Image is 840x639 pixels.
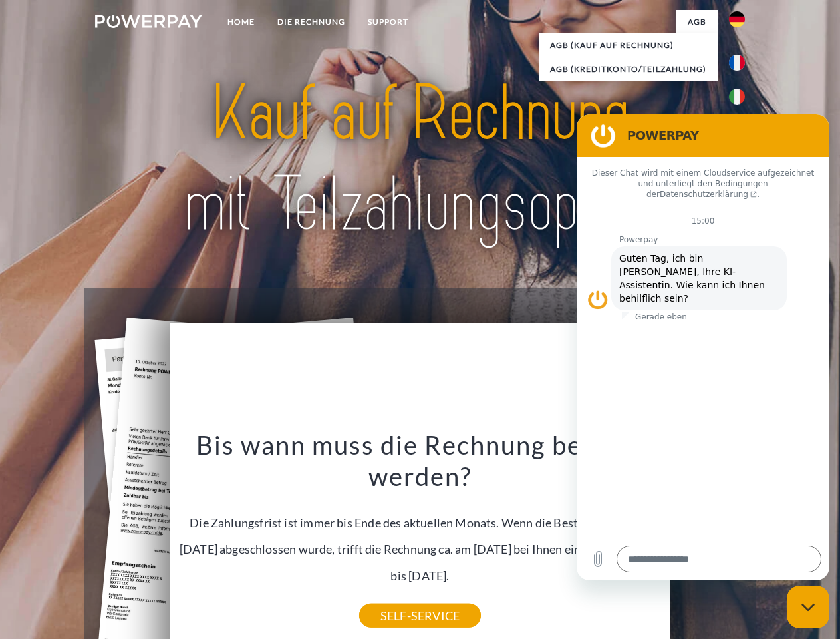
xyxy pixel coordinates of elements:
iframe: Messaging-Fenster [577,114,829,580]
img: de [729,11,745,27]
a: Home [216,10,266,34]
a: SUPPORT [356,10,420,34]
a: SELF-SERVICE [359,604,481,628]
img: title-powerpay_de.svg [127,64,713,255]
div: Die Zahlungsfrist ist immer bis Ende des aktuellen Monats. Wenn die Bestellung z.B. am [DATE] abg... [178,429,663,616]
iframe: Schaltfläche zum Öffnen des Messaging-Fensters; Konversation läuft [787,586,829,628]
a: agb [676,10,718,34]
img: logo-powerpay-white.svg [95,15,202,28]
a: AGB (Kreditkonto/Teilzahlung) [539,57,718,81]
img: it [729,89,745,105]
a: AGB (Kauf auf Rechnung) [539,33,718,57]
h3: Bis wann muss die Rechnung bezahlt werden? [178,429,663,493]
a: DIE RECHNUNG [266,10,356,34]
img: fr [729,55,745,71]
